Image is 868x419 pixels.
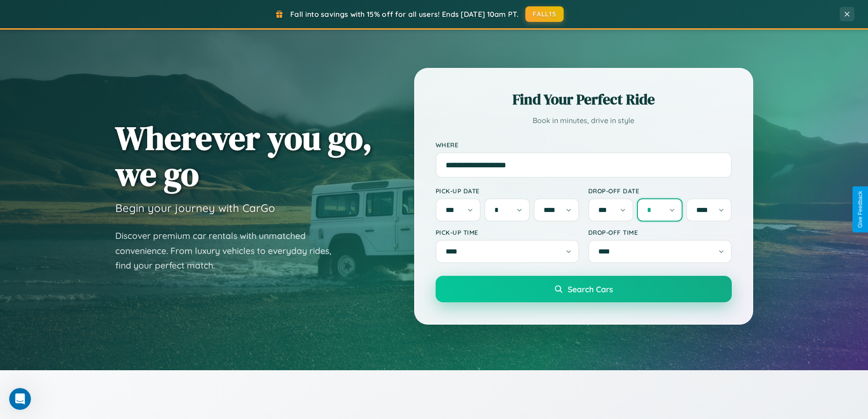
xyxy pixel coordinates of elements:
span: Search Cars [568,284,613,294]
label: Drop-off Date [588,187,732,195]
h3: Begin your journey with CarGo [115,201,275,215]
iframe: Intercom live chat [9,388,31,410]
button: Search Cars [436,276,732,302]
p: Discover premium car rentals with unmatched convenience. From luxury vehicles to everyday rides, ... [115,228,343,273]
label: Where [436,141,732,149]
label: Pick-up Time [436,228,579,236]
span: Fall into savings with 15% off for all users! Ends [DATE] 10am PT. [290,10,519,19]
label: Drop-off Time [588,228,732,236]
h2: Find Your Perfect Ride [436,89,732,109]
label: Pick-up Date [436,187,579,195]
button: FALL15 [525,6,564,22]
p: Book in minutes, drive in style [436,114,732,127]
div: Give Feedback [857,191,863,228]
h1: Wherever you go, we go [115,120,372,192]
